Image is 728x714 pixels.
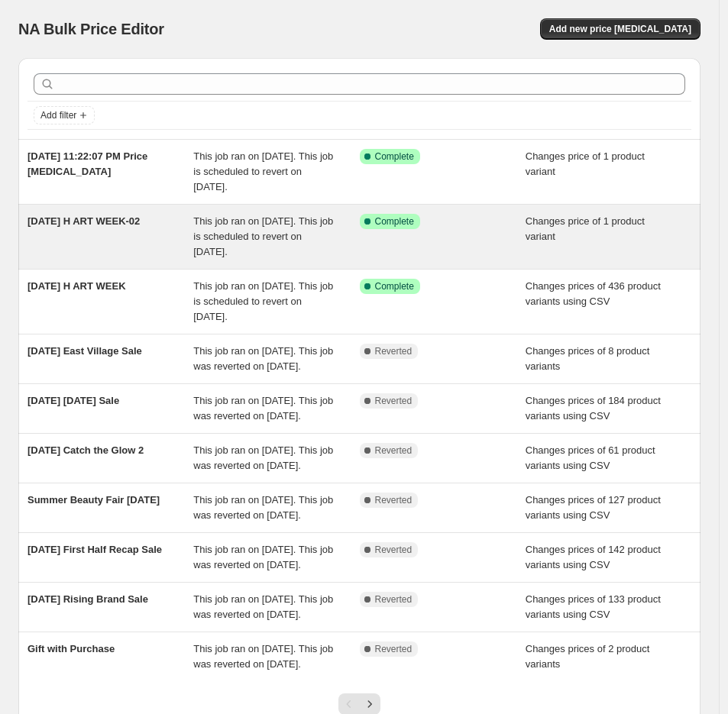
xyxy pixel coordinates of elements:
[28,215,140,227] span: [DATE] H ART WEEK-02
[193,345,333,372] span: This job ran on [DATE]. This job was reverted on [DATE].
[193,395,333,422] span: This job ran on [DATE]. This job was reverted on [DATE].
[526,494,661,521] span: Changes prices of 127 product variants using CSV
[193,643,333,670] span: This job ran on [DATE]. This job was reverted on [DATE].
[540,18,700,40] button: Add new price [MEDICAL_DATA]
[526,215,645,242] span: Changes price of 1 product variant
[28,345,142,357] span: [DATE] East Village Sale
[193,444,333,471] span: This job ran on [DATE]. This job was reverted on [DATE].
[193,215,333,257] span: This job ran on [DATE]. This job is scheduled to revert on [DATE].
[28,544,162,555] span: [DATE] First Half Recap Sale
[28,643,115,654] span: Gift with Purchase
[375,215,414,228] span: Complete
[28,150,147,177] span: [DATE] 11:22:07 PM Price [MEDICAL_DATA]
[526,280,661,307] span: Changes prices of 436 product variants using CSV
[28,494,160,506] span: Summer Beauty Fair [DATE]
[526,150,645,177] span: Changes price of 1 product variant
[526,444,655,471] span: Changes prices of 61 product variants using CSV
[193,150,333,192] span: This job ran on [DATE]. This job is scheduled to revert on [DATE].
[28,395,119,406] span: [DATE] [DATE] Sale
[193,544,333,570] span: This job ran on [DATE]. This job was reverted on [DATE].
[375,280,414,292] span: Complete
[375,444,413,457] span: Reverted
[375,643,413,655] span: Reverted
[375,544,413,556] span: Reverted
[375,345,413,357] span: Reverted
[375,150,414,163] span: Complete
[526,395,661,422] span: Changes prices of 184 product variants using CSV
[193,280,333,322] span: This job ran on [DATE]. This job is scheduled to revert on [DATE].
[40,109,76,121] span: Add filter
[193,593,333,620] span: This job ran on [DATE]. This job was reverted on [DATE].
[526,593,661,620] span: Changes prices of 133 product variants using CSV
[193,494,333,521] span: This job ran on [DATE]. This job was reverted on [DATE].
[28,593,148,605] span: [DATE] Rising Brand Sale
[28,280,126,292] span: [DATE] H ART WEEK
[526,643,650,670] span: Changes prices of 2 product variants
[34,106,95,124] button: Add filter
[375,593,413,606] span: Reverted
[375,395,413,407] span: Reverted
[526,544,661,570] span: Changes prices of 142 product variants using CSV
[18,21,164,37] span: NA Bulk Price Editor
[549,23,691,35] span: Add new price [MEDICAL_DATA]
[526,345,650,372] span: Changes prices of 8 product variants
[28,444,144,456] span: [DATE] Catch the Glow 2
[375,494,413,506] span: Reverted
